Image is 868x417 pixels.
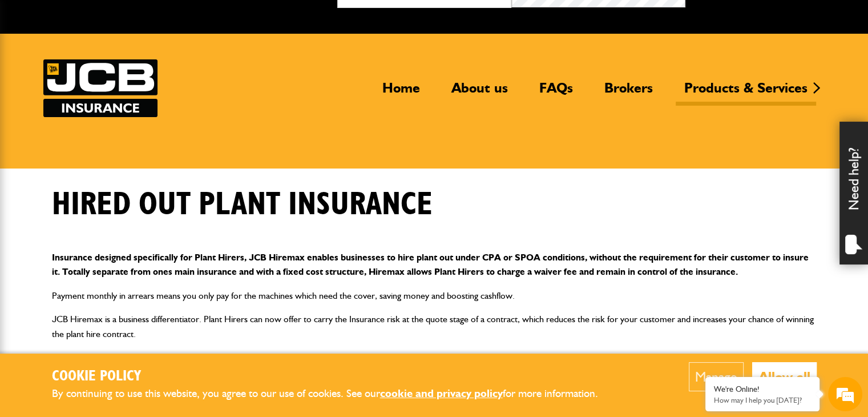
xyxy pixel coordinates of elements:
[714,396,811,404] p: How may I help you today?
[374,79,429,106] a: Home
[689,362,744,391] button: Manage
[714,384,811,394] div: We're Online!
[839,122,868,264] div: Need help?
[531,79,582,106] a: FAQs
[52,250,817,279] p: Insurance designed specifically for Plant Hirers, JCB Hiremax enables businesses to hire plant ou...
[676,79,816,106] a: Products & Services
[380,387,503,400] a: cookie and privacy policy
[205,352,308,363] a: contact your local expert
[52,288,817,303] p: Payment monthly in arrears means you only pay for the machines which need the cover, saving money...
[52,186,433,224] h1: Hired out plant insurance
[52,351,817,366] p: , phone [PHONE_NUMBER] or to arrange a meeting.
[752,362,817,391] button: Allow all
[43,59,158,117] a: JCB Insurance Services
[52,368,617,386] h2: Cookie Policy
[43,59,158,117] img: JCB Insurance Services logo
[52,385,617,403] p: By continuing to use this website, you agree to our use of cookies. See our for more information.
[596,79,661,106] a: Brokers
[443,79,516,106] a: About us
[52,352,86,363] a: Email us
[52,312,817,341] p: JCB Hiremax is a business differentiator. Plant Hirers can now offer to carry the Insurance risk ...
